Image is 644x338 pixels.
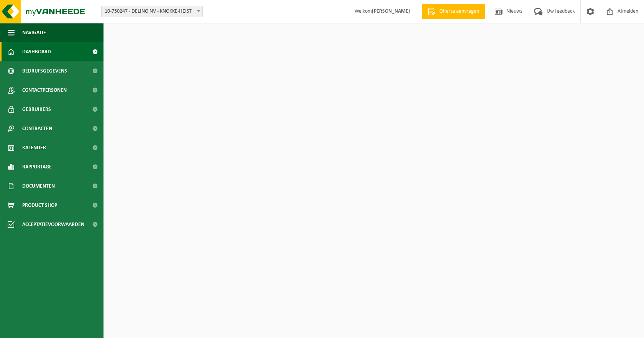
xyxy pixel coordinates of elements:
[22,196,57,215] span: Product Shop
[22,100,51,119] span: Gebruikers
[22,215,84,234] span: Acceptatievoorwaarden
[22,23,46,42] span: Navigatie
[102,6,202,17] span: 10-750247 - DELINO NV - KNOKKE-HEIST
[22,157,52,176] span: Rapportage
[22,61,67,81] span: Bedrijfsgegevens
[22,119,52,138] span: Contracten
[101,6,203,17] span: 10-750247 - DELINO NV - KNOKKE-HEIST
[22,176,55,196] span: Documenten
[22,42,51,61] span: Dashboard
[437,8,481,15] span: Offerte aanvragen
[22,81,67,100] span: Contactpersonen
[422,4,485,19] a: Offerte aanvragen
[372,8,410,14] strong: [PERSON_NAME]
[22,138,46,157] span: Kalender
